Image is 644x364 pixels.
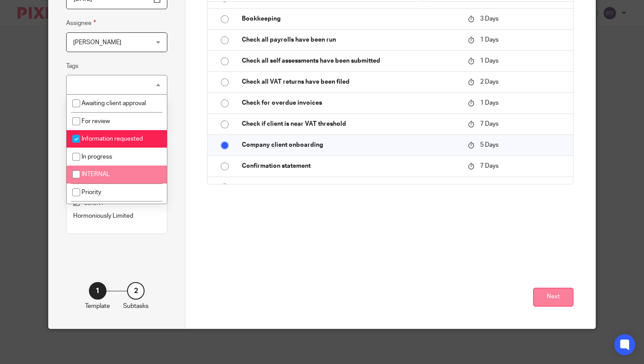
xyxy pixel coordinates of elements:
p: Check all self assessments have been submitted [242,57,459,65]
span: Priority [81,189,101,195]
p: Check for overdue invoices [242,99,459,107]
span: 2 Days [480,79,499,85]
span: Awaiting client approval [81,100,146,106]
div: 1 [89,282,106,300]
p: Check all VAT returns have been filed [242,78,459,86]
span: 3 Days [480,16,499,22]
p: Check all payrolls have been run [242,35,459,44]
span: 1 Days [480,58,499,64]
p: Subtasks [123,302,149,311]
span: Information requested [81,136,143,142]
label: Assignee [66,18,96,28]
span: 1 Days [480,100,499,106]
span: INTERNAL [81,171,110,177]
span: 7 Days [480,121,499,127]
button: Next [533,288,573,307]
p: Director's payroll [242,183,459,191]
p: Template [85,302,110,311]
span: 1 Days [480,37,499,43]
span: 7 Days [480,163,499,169]
div: 2 [127,282,145,300]
span: For review [81,118,110,124]
span: [PERSON_NAME] [73,39,121,46]
p: Check if client is near VAT threshold [242,120,459,128]
p: Company client onboarding [242,141,459,149]
label: Tags [66,62,78,71]
span: In progress [81,154,112,160]
p: Bookkeeping [242,14,459,23]
span: 5 Days [480,142,499,148]
p: Hormoniously Limited [73,212,160,220]
p: Confirmation statement [242,162,459,170]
